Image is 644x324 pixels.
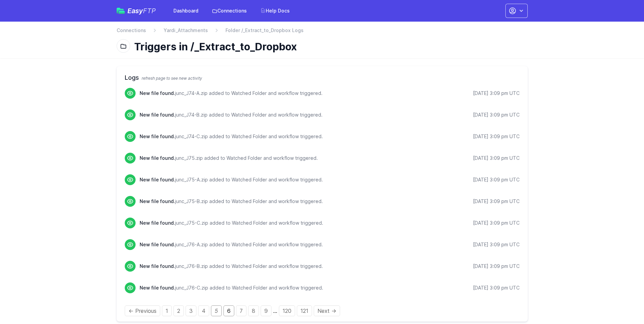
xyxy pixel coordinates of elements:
[140,177,175,182] span: New file found.
[473,284,520,291] div: [DATE] 3:09 pm UTC
[127,7,156,14] span: Easy
[134,41,522,53] h1: Triggers in /_Extract_to_Dropbox
[125,305,160,316] a: Previous page
[117,27,146,34] a: Connections
[473,176,520,183] div: [DATE] 3:09 pm UTC
[140,242,175,247] span: New file found.
[211,305,222,316] em: Page 5
[125,307,520,315] div: Pagination
[140,284,323,291] p: junc_J76-C.zip added to Watched Folder and workflow triggered.
[140,198,323,205] p: junc_J75-B.zip added to Watched Folder and workflow triggered.
[143,7,156,15] span: FTP
[140,90,323,97] p: junc_J74-A.zip added to Watched Folder and workflow triggered.
[169,5,202,17] a: Dashboard
[248,305,259,316] a: Page 8
[261,305,271,316] a: Page 9
[256,5,294,17] a: Help Docs
[473,241,520,248] div: [DATE] 3:09 pm UTC
[473,198,520,205] div: [DATE] 3:09 pm UTC
[279,305,295,316] a: Page 120
[125,73,520,82] h2: Logs
[140,112,175,118] span: New file found.
[140,111,323,118] p: junc_J74-B.zip added to Watched Folder and workflow triggered.
[140,263,175,269] span: New file found.
[140,176,323,183] p: junc_J75-A.zip added to Watched Folder and workflow triggered.
[473,263,520,270] div: [DATE] 3:09 pm UTC
[117,27,528,38] nav: Breadcrumb
[198,305,209,316] a: Page 4
[223,305,234,316] a: Page 6
[173,305,184,316] a: Page 2
[140,155,175,161] span: New file found.
[117,7,156,14] a: EasyFTP
[140,155,318,161] p: junc_J75.zip added to Watched Folder and workflow triggered.
[140,220,323,226] p: junc_J75-C.zip added to Watched Folder and workflow triggered.
[314,305,340,316] a: Next page
[117,8,125,14] img: easyftp_logo.png
[273,307,277,314] span: …
[473,133,520,140] div: [DATE] 3:09 pm UTC
[473,90,520,97] div: [DATE] 3:09 pm UTC
[142,76,202,81] span: refresh page to see new activity
[473,111,520,118] div: [DATE] 3:09 pm UTC
[140,263,323,270] p: junc_J76-B.zip added to Watched Folder and workflow triggered.
[140,90,175,96] span: New file found.
[473,220,520,226] div: [DATE] 3:09 pm UTC
[140,285,175,291] span: New file found.
[140,133,175,139] span: New file found.
[225,27,304,34] span: Folder /_Extract_to_Dropbox Logs
[140,133,323,140] p: junc_J74-C.zip added to Watched Folder and workflow triggered.
[186,305,196,316] a: Page 3
[473,155,520,161] div: [DATE] 3:09 pm UTC
[140,241,323,248] p: junc_J76-A.zip added to Watched Folder and workflow triggered.
[236,305,246,316] a: Page 7
[140,198,175,204] span: New file found.
[297,305,312,316] a: Page 121
[162,305,172,316] a: Page 1
[208,5,251,17] a: Connections
[164,27,208,34] a: Yardi_Attachments
[140,220,175,226] span: New file found.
